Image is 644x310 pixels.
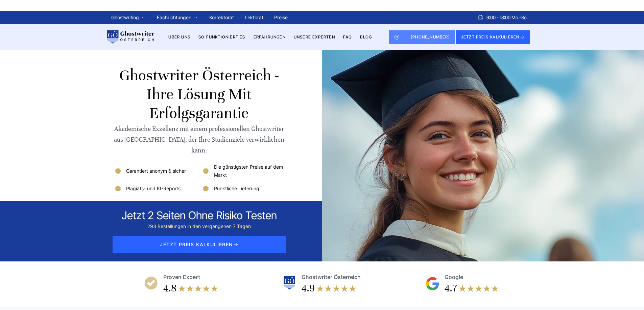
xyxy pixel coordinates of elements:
[458,282,499,295] img: stars
[283,276,296,290] img: Ghostwriter
[274,15,288,20] a: Preise
[202,185,285,193] li: Pünktliche Lieferung
[114,123,285,156] div: Akademische Exzellenz mit einem professionellen Ghostwriter aus [GEOGRAPHIC_DATA], der Ihre Studi...
[202,185,210,193] img: Pünktliche Lieferung
[114,185,122,193] img: Plagiats- und KI-Reports
[168,34,190,39] a: Über uns
[209,15,234,20] a: Korrektorat
[163,282,176,295] div: 4.8
[113,236,286,253] span: JETZT PREIS KALKULIEREN
[426,277,439,290] img: Google Reviews
[478,15,484,20] img: Schedule
[202,167,210,175] img: Die günstigsten Preise auf dem Markt
[360,34,372,39] a: BLOG
[114,167,122,175] img: Garantiert anonym & sicher
[254,34,286,39] a: Erfahrungen
[114,66,285,123] h1: Ghostwriter Österreich - Ihre Lösung mit Erfolgsgarantie
[394,34,400,40] img: Email
[111,13,139,22] a: Ghostwriting
[122,222,277,230] div: 293 Bestellungen in den vergangenen 7 Tagen
[405,30,456,44] a: [PHONE_NUMBER]
[114,163,197,179] li: Garantiert anonym & sicher
[114,185,197,193] li: Plagiats- und KI-Reports
[122,209,277,222] div: Jetzt 2 seiten ohne risiko testen
[343,34,352,39] a: FAQ
[202,163,285,179] li: Die günstigsten Preise auf dem Markt
[302,282,315,295] div: 4.9
[486,13,528,22] span: 9:00 - 18:00 Mo.-So.
[144,276,158,290] img: Proven Expert
[157,13,191,22] a: Fachrichtungen
[198,34,245,39] a: So funktioniert es
[456,30,530,44] button: JETZT PREIS KALKULIEREN
[106,30,154,44] img: logo wirschreiben
[445,272,463,282] div: Google
[245,15,263,20] a: Lektorat
[302,272,361,282] div: Ghostwriter Österreich
[316,282,357,295] img: stars
[294,34,335,39] a: Unsere Experten
[178,282,218,295] img: stars
[163,272,200,282] div: Proven Expert
[411,34,450,39] span: [PHONE_NUMBER]
[445,282,457,295] div: 4.7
